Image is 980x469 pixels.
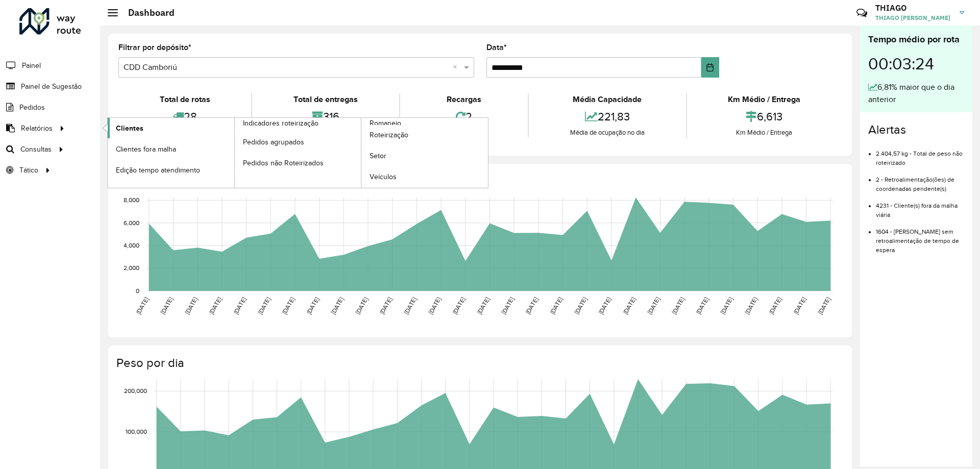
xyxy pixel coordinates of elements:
li: 2 - Retroalimentação(ões) de coordenadas pendente(s) [876,167,964,193]
text: [DATE] [671,296,685,315]
span: Romaneio [370,118,401,129]
text: [DATE] [573,296,588,315]
text: [DATE] [476,296,491,315]
span: Edição tempo atendimento [116,165,200,176]
a: Veículos [361,167,488,187]
h4: Alertas [868,122,964,137]
span: Pedidos [19,102,45,113]
text: [DATE] [768,296,782,315]
span: Indicadores roteirização [243,118,318,129]
span: Painel [22,60,41,71]
text: 8,000 [124,197,139,204]
div: Média de ocupação no dia [531,128,683,138]
text: [DATE] [427,296,442,315]
span: Tático [19,165,38,176]
span: Pedidos não Roteirizados [243,158,324,168]
text: [DATE] [719,296,734,315]
span: Setor [370,151,386,161]
a: Roteirização [361,125,488,145]
div: Tempo médio por rota [868,33,964,46]
text: [DATE] [330,296,345,315]
text: [DATE] [378,296,393,315]
div: Média Capacidade [531,93,683,106]
a: Pedidos agrupados [235,132,361,152]
div: Recargas [403,93,525,106]
text: [DATE] [792,296,807,315]
span: Pedidos agrupados [243,137,304,147]
text: [DATE] [257,296,272,315]
div: 6,613 [690,106,839,128]
text: [DATE] [184,296,199,315]
a: Clientes [108,118,234,138]
span: Veículos [370,171,397,182]
h2: Dashboard [118,7,175,18]
span: Consultas [20,144,52,155]
a: Pedidos não Roteirizados [235,153,361,173]
text: [DATE] [695,296,709,315]
span: Clear all [453,61,461,73]
span: Roteirização [370,130,408,140]
div: Km Médio / Entrega [690,128,839,138]
div: 00:03:24 [868,46,964,81]
text: 4,000 [124,242,139,249]
span: Relatórios [21,123,53,134]
div: Km Médio / Entrega [690,93,839,106]
li: 2.404,57 kg - Total de peso não roteirizado [876,141,964,167]
a: Indicadores roteirização [108,118,361,188]
text: [DATE] [817,296,831,315]
div: Total de entregas [255,93,396,106]
li: 1604 - [PERSON_NAME] sem retroalimentação de tempo de espera [876,219,964,255]
text: [DATE] [232,296,247,315]
text: 100,000 [126,428,147,435]
a: Clientes fora malha [108,139,234,159]
label: Filtrar por depósito [118,41,191,54]
span: Clientes [116,123,143,134]
text: [DATE] [622,296,636,315]
text: 6,000 [124,219,139,226]
div: 6,81% maior que o dia anterior [868,81,964,106]
h4: Peso por dia [116,356,842,371]
text: 0 [136,287,139,294]
a: Romaneio [235,118,488,188]
text: [DATE] [451,296,466,315]
a: Setor [361,146,488,166]
li: 4231 - Cliente(s) fora da malha viária [876,193,964,219]
text: [DATE] [646,296,661,315]
div: 316 [255,106,396,128]
span: Clientes fora malha [116,144,176,155]
text: [DATE] [281,296,296,315]
text: [DATE] [208,296,223,315]
text: [DATE] [354,296,369,315]
div: 2 [403,106,525,128]
text: [DATE] [159,296,174,315]
text: [DATE] [524,296,539,315]
a: Edição tempo atendimento [108,160,234,180]
text: [DATE] [500,296,515,315]
text: 2,000 [124,265,139,271]
label: Data [486,41,507,54]
a: Contato Rápido [851,2,873,24]
text: 200,000 [124,387,147,394]
span: THIAGO [PERSON_NAME] [875,13,952,22]
span: Painel de Sugestão [21,81,82,92]
text: [DATE] [744,296,758,315]
h3: THIAGO [875,3,952,13]
text: [DATE] [305,296,320,315]
div: 221,83 [531,106,683,128]
button: Choose Date [701,57,719,78]
text: [DATE] [135,296,150,315]
text: [DATE] [549,296,563,315]
div: 28 [121,106,249,128]
text: [DATE] [597,296,612,315]
div: Total de rotas [121,93,249,106]
text: [DATE] [403,296,418,315]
